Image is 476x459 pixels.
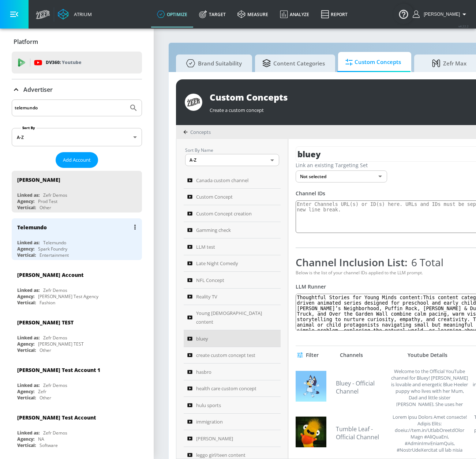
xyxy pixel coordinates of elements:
div: Zefr Demos [43,192,67,198]
div: Advertiser [12,79,142,100]
a: Analyze [274,1,315,27]
p: Platform [14,38,38,46]
a: Gamming check [184,222,281,239]
div: Other [40,395,51,401]
span: v 4.22.2 [458,24,469,28]
div: Agency: [17,388,34,395]
div: Agency: [17,341,34,347]
div: [PERSON_NAME]Linked as:Zefr DemosAgency:Prod TestVertical:Other [12,171,142,212]
div: Other [40,204,51,211]
div: Vertical: [17,395,36,401]
span: Canada custom channel [196,176,248,185]
a: Bluey - Official Channel [336,379,387,395]
div: TelemundoLinked as:TelemundoAgency:Spark FoundryVertical:Entertainment [12,218,142,260]
span: hasbro [196,368,211,376]
button: Submit Search [125,100,142,116]
a: [PERSON_NAME] [184,430,281,447]
a: Canada custom channel [184,172,281,189]
div: Linked as: [17,192,40,198]
a: Report [315,1,353,27]
div: [PERSON_NAME] Test Account 1Linked as:Zefr DemosAgency:ZefrVertical:Other [12,361,142,403]
div: Zefr [38,388,46,395]
img: UCVzLLZkDuFGAE2BGdBuBNBg [296,371,326,402]
div: Software [40,442,58,448]
span: Filter [299,351,319,360]
div: Vertical: [17,300,36,306]
div: Zefr Demos [43,430,67,436]
button: Open Resource Center [393,4,414,24]
a: optimize [151,1,193,27]
a: Custom Concept [184,189,281,206]
div: Zefr Demos [43,287,67,293]
div: Concepts [183,129,211,135]
a: create custom concept test [184,347,281,364]
a: immigration [184,414,281,430]
span: LLM test [196,242,215,251]
div: Telemundo [43,240,66,246]
div: Not selected [296,170,387,183]
div: Telemundo [17,224,47,231]
span: Concepts [190,129,211,135]
p: Youtube [62,59,81,66]
div: Welcome to the Official YouTube channel for Bluey! Bluey is lovable and energetic Blue Heeler pup... [391,368,468,406]
a: Atrium [58,9,92,20]
div: A-Z [185,154,279,166]
button: Filter [296,349,322,362]
div: Vertical: [17,204,36,211]
div: Channels [340,352,363,358]
div: Watch full Tumble Leaf episodes! Amazon Prime: https://bit.ly/WatchTumbleLeaf Join #FigTheFox, #M... [391,414,468,452]
span: Reality TV [196,292,217,301]
div: [PERSON_NAME] TESTLinked as:Zefr DemosAgency:[PERSON_NAME] TESTVertical:Other [12,313,142,355]
div: Linked as: [17,240,40,246]
div: [PERSON_NAME] TEST [17,319,74,326]
span: Young [DEMOGRAPHIC_DATA] content [196,309,267,326]
span: Late Night Comedy [196,259,238,268]
div: Linked as: [17,287,40,293]
label: Sort By [21,125,37,130]
span: immigration [196,417,223,426]
span: health care custom concept [196,384,256,393]
div: [PERSON_NAME] [17,176,60,183]
div: NA [38,436,44,442]
button: [PERSON_NAME] [413,10,469,19]
div: Other [40,347,51,353]
div: DV360: Youtube [12,52,142,74]
button: Add Account [56,152,98,168]
div: [PERSON_NAME] AccountLinked as:Zefr DemosAgency:[PERSON_NAME] Test AgencyVertical:Fashion [12,266,142,308]
div: [PERSON_NAME] Test Agency [38,293,98,300]
p: DV360: [46,59,81,67]
div: Zefr Demos [43,382,67,388]
p: Advertiser [23,86,53,94]
span: NFL Concept [196,276,224,285]
a: Custom Concept creation [184,205,281,222]
a: bluey [184,330,281,347]
div: Agency: [17,246,34,252]
div: [PERSON_NAME] Test AccountLinked as:Zefr DemosAgency:NAVertical:Software [12,409,142,450]
div: Linked as: [17,430,40,436]
a: hasbro [184,364,281,380]
span: login as: justin.nim@zefr.com [421,12,460,17]
div: Zefr Demos [43,335,67,341]
span: bluey [196,334,208,343]
span: Brand Suitability [183,54,242,72]
span: [PERSON_NAME] [196,434,233,443]
span: create custom concept test [196,351,255,360]
div: Youtube Details [387,352,468,358]
div: [PERSON_NAME] Test Account 1 [17,366,100,373]
a: Young [DEMOGRAPHIC_DATA] content [184,305,281,330]
a: LLM test [184,238,281,255]
div: Vertical: [17,252,36,258]
a: measure [232,1,274,27]
p: Sort By Name [185,146,279,154]
a: Tumble Leaf - Official Channel [336,425,387,441]
div: A-Z [12,128,142,146]
div: [PERSON_NAME] TEST [38,341,84,347]
a: Reality TV [184,289,281,305]
div: Platform [12,31,142,52]
a: health care custom concept [184,380,281,397]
